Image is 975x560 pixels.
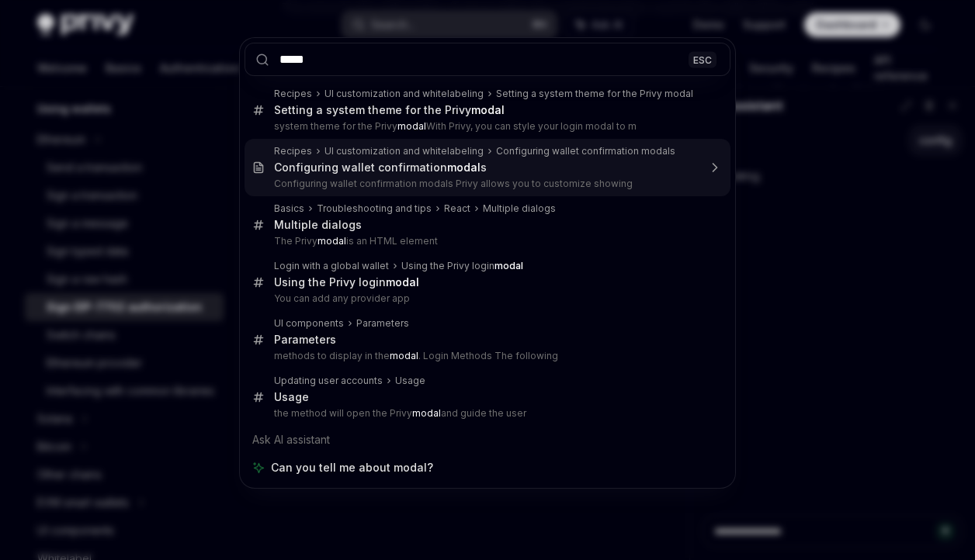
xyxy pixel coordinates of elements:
div: Recipes [274,145,312,157]
div: Parameters [356,317,409,330]
b: modal [317,235,346,247]
p: methods to display in the . Login Methods The following [274,350,698,362]
div: React [444,202,470,215]
div: UI customization and whitelabeling [324,88,484,100]
div: Multiple dialogs [483,202,556,215]
div: Login with a global wallet [274,260,389,272]
p: the method will open the Privy and guide the user [274,407,698,420]
div: Setting a system theme for the Privy [274,103,505,117]
b: modal [386,275,419,289]
div: Basics [274,202,304,215]
div: Multiple dialogs [274,218,362,232]
div: Parameters [274,333,336,347]
div: Setting a system theme for the Privy modal [496,88,693,100]
b: modal [494,260,523,271]
b: modal [397,120,426,132]
p: Configuring wallet confirmation modals Privy allows you to customize showing [274,178,698,190]
div: Recipes [274,88,312,100]
div: Updating user accounts [274,375,383,387]
div: Troubleshooting and tips [317,202,432,215]
div: Configuring wallet confirmation s [274,161,487,175]
span: Can you tell me about modal? [271,460,433,475]
div: Usage [274,390,309,404]
b: modal [447,161,481,174]
div: ESC [689,51,717,67]
b: modal [412,407,441,419]
p: You can add any provider app [274,292,698,305]
div: Using the Privy login [274,275,419,289]
div: Ask AI assistant [245,426,730,454]
div: UI customization and whitelabeling [324,145,484,157]
p: system theme for the Privy With Privy, you can style your login modal to m [274,120,698,133]
b: modal [390,350,418,361]
div: Configuring wallet confirmation modals [496,145,675,157]
p: The Privy is an HTML element [274,235,698,247]
b: modal [471,103,505,116]
div: UI components [274,317,344,330]
div: Usage [395,375,425,387]
div: Using the Privy login [401,260,523,272]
